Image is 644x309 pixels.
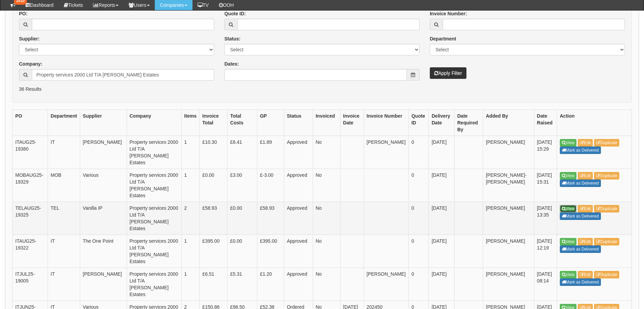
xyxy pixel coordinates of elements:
label: PO: [19,10,27,17]
td: 0 [408,136,429,169]
a: View [560,238,576,245]
label: Quote ID: [224,10,246,17]
a: View [560,139,576,147]
th: Total Costs [227,110,257,136]
td: 0 [408,202,429,235]
th: GP [257,110,284,136]
td: 1 [181,235,200,268]
td: [DATE] [429,268,455,301]
th: Supplier [80,110,127,136]
td: £5.31 [227,268,257,301]
td: [PERSON_NAME] [483,235,534,268]
a: Mark as Delivered [560,179,601,187]
th: PO [13,110,48,136]
label: Supplier: [19,35,40,42]
label: Invoice Number: [430,10,467,17]
td: £8.41 [227,136,257,169]
td: [DATE] [429,169,455,202]
td: [PERSON_NAME] [483,136,534,169]
td: [DATE] 12:19 [534,235,557,268]
td: 2 [181,202,200,235]
td: TEL [48,202,80,235]
a: Edit [578,205,593,212]
td: £0.00 [227,202,257,235]
td: [PERSON_NAME] [364,268,408,301]
td: Property services 2000 Ltd T/A [PERSON_NAME] Estates [127,268,181,301]
td: IT [48,136,80,169]
td: ITAUG25-19380 [13,136,48,169]
td: MOBAUG25-19329 [13,169,48,202]
td: Property services 2000 Ltd T/A [PERSON_NAME] Estates [127,169,181,202]
td: Property services 2000 Ltd T/A [PERSON_NAME] Estates [127,235,181,268]
td: Property services 2000 Ltd T/A [PERSON_NAME] Estates [127,136,181,169]
a: Mark as Delivered [560,147,601,154]
td: [PERSON_NAME] [80,268,127,301]
td: The One Point [80,235,127,268]
a: Duplicate [594,172,619,179]
th: Department [48,110,80,136]
a: Edit [578,238,593,245]
th: Action [557,110,632,136]
th: Invoiced [313,110,340,136]
td: £0.00 [227,235,257,268]
th: Added By [483,110,534,136]
td: £6.51 [200,268,227,301]
td: ITAUG25-19322 [13,235,48,268]
th: Delivery Date [429,110,455,136]
td: 0 [408,235,429,268]
a: Mark as Delivered [560,278,601,286]
a: View [560,271,576,278]
td: [DATE] 15:31 [534,169,557,202]
a: Duplicate [594,271,619,278]
a: Mark as Delivered [560,212,601,220]
a: Duplicate [594,139,619,147]
td: 0 [408,169,429,202]
label: Department [430,35,456,42]
a: Edit [578,172,593,179]
td: 1 [181,169,200,202]
th: Invoice Total [200,110,227,136]
td: IT [48,268,80,301]
td: Approved [284,136,313,169]
p: 36 Results [19,86,625,92]
a: View [560,172,576,179]
td: [DATE] 08:14 [534,268,557,301]
td: [PERSON_NAME]-[PERSON_NAME] [483,169,534,202]
td: TELAUG25-19325 [13,202,48,235]
th: Invoice Number [364,110,408,136]
td: IT [48,235,80,268]
td: 0 [408,268,429,301]
td: Vanilla IP [80,202,127,235]
td: Approved [284,268,313,301]
a: Edit [578,271,593,278]
td: £395.00 [257,235,284,268]
td: £3.00 [227,169,257,202]
td: Approved [284,235,313,268]
a: Mark as Delivered [560,245,601,253]
th: Status [284,110,313,136]
td: ITJUL25-19005 [13,268,48,301]
td: £-3.00 [257,169,284,202]
td: Approved [284,202,313,235]
a: Edit [578,139,593,147]
th: Date Raised [534,110,557,136]
td: No [313,235,340,268]
td: £58.93 [257,202,284,235]
th: Company [127,110,181,136]
td: £395.00 [200,235,227,268]
td: [PERSON_NAME] [483,268,534,301]
th: Date Required By [454,110,483,136]
td: [DATE] 13:35 [534,202,557,235]
td: [DATE] [429,202,455,235]
td: [DATE] [429,136,455,169]
td: MOB [48,169,80,202]
td: Property services 2000 Ltd T/A [PERSON_NAME] Estates [127,202,181,235]
td: £1.89 [257,136,284,169]
td: No [313,136,340,169]
td: 1 [181,136,200,169]
td: [DATE] 15:29 [534,136,557,169]
a: View [560,205,576,212]
td: £0.00 [200,169,227,202]
a: Duplicate [594,238,619,245]
td: No [313,169,340,202]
